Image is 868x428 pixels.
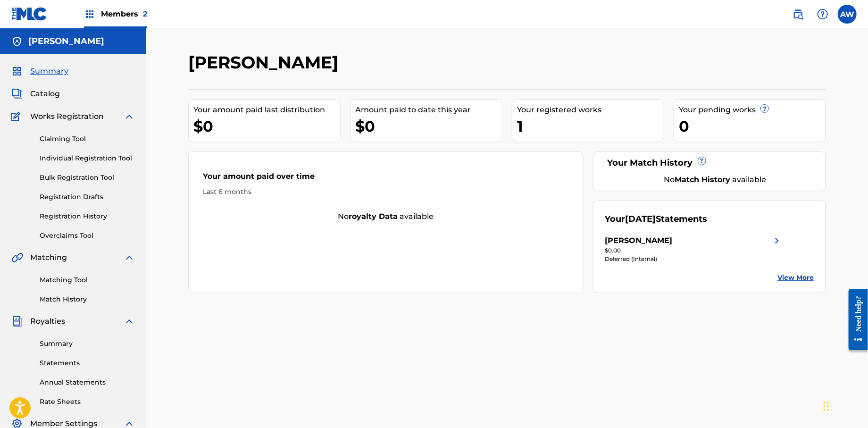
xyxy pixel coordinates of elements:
[517,104,664,116] div: Your registered works
[605,235,673,246] div: [PERSON_NAME]
[40,153,135,163] a: Individual Registration Tool
[40,231,135,241] a: Overclaims Tool
[40,358,135,368] a: Statements
[124,111,135,122] img: expand
[11,316,23,327] img: Royalties
[143,9,147,18] span: 2
[203,171,569,187] div: Your amount paid over time
[40,378,135,387] a: Annual Statements
[11,252,23,263] img: Matching
[193,116,340,137] div: $0
[30,316,65,327] span: Royalties
[789,5,808,24] a: Public Search
[605,235,783,263] a: [PERSON_NAME]right chevron icon$0.00Deferred (Internal)
[11,66,23,77] img: Summary
[188,52,343,73] h2: [PERSON_NAME]
[675,175,731,184] strong: Match History
[605,255,783,263] div: Deferred (Internal)
[605,246,783,255] div: $0.00
[679,104,826,116] div: Your pending works
[193,104,340,116] div: Your amount paid last distribution
[817,8,828,20] img: help
[11,36,23,47] img: Accounts
[517,116,664,137] div: 1
[11,7,48,21] img: MLC Logo
[777,273,814,283] a: View More
[698,157,706,165] span: ?
[605,213,708,226] div: Your Statements
[30,252,67,263] span: Matching
[30,111,104,122] span: Works Registration
[355,116,502,137] div: $0
[11,88,60,100] a: CatalogCatalog
[842,281,868,357] iframe: Resource Center
[813,5,832,24] div: Help
[40,173,135,183] a: Bulk Registration Tool
[771,235,783,246] img: right chevron icon
[349,212,398,221] strong: royalty data
[40,275,135,285] a: Matching Tool
[40,397,135,407] a: Rate Sheets
[40,134,135,144] a: Claiming Tool
[40,339,135,349] a: Summary
[30,66,68,77] span: Summary
[838,5,857,24] div: User Menu
[761,105,768,112] span: ?
[821,383,868,428] iframe: Chat Widget
[124,316,135,327] img: expand
[824,392,829,420] div: Drag
[626,214,656,224] span: [DATE]
[40,192,135,202] a: Registration Drafts
[605,157,814,169] div: Your Match History
[11,88,23,100] img: Catalog
[28,36,104,47] h5: Anthony Wells
[203,187,569,197] div: Last 6 months
[11,66,68,77] a: SummarySummary
[679,116,826,137] div: 0
[793,8,804,20] img: search
[11,111,24,122] img: Works Registration
[40,294,135,304] a: Match History
[617,174,814,185] div: No available
[30,88,60,100] span: Catalog
[355,104,502,116] div: Amount paid to date this year
[189,211,583,222] div: No available
[101,8,147,19] span: Members
[40,211,135,221] a: Registration History
[84,8,95,20] img: Top Rightsholders
[124,252,135,263] img: expand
